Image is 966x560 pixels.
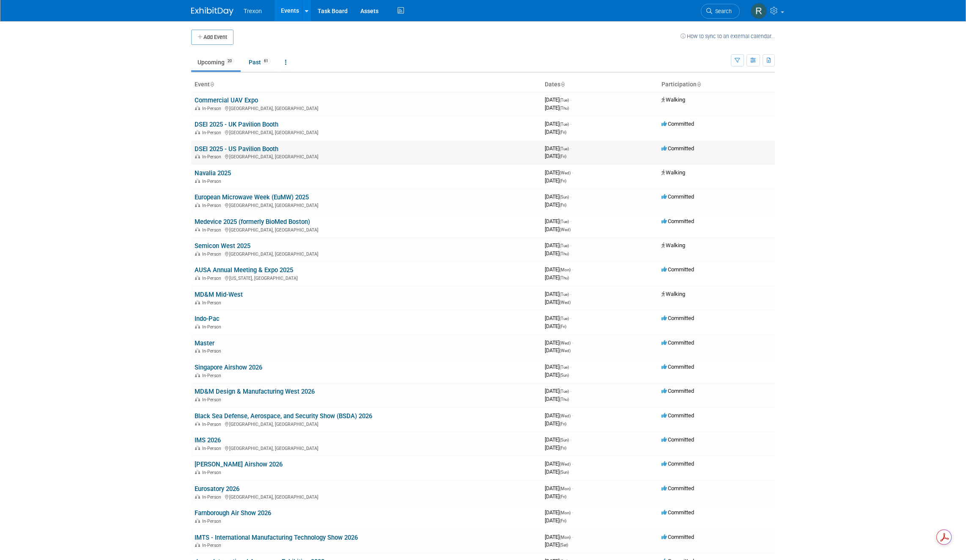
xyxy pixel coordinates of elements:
span: (Sat) [560,543,568,547]
span: Committed [661,193,694,200]
span: [DATE] [545,323,566,329]
img: In-Person Event [195,154,200,158]
span: [DATE] [545,218,571,224]
span: In-Person [202,373,224,378]
img: In-Person Event [195,373,200,377]
span: (Mon) [560,268,571,272]
img: In-Person Event [195,519,200,523]
span: In-Person [202,494,224,500]
span: Search [712,8,732,14]
span: In-Person [202,227,224,233]
span: (Wed) [560,227,571,232]
img: In-Person Event [195,422,200,426]
span: (Fri) [560,154,566,159]
span: [DATE] [545,153,566,159]
span: Trexon [244,8,262,14]
span: [DATE] [545,226,571,232]
span: [DATE] [545,364,571,370]
span: In-Person [202,324,224,330]
a: European Microwave Week (EuMW) 2025 [195,193,309,201]
span: (Thu) [560,397,569,402]
span: [DATE] [545,493,566,499]
span: In-Person [202,276,224,281]
span: - [572,169,573,176]
span: - [570,121,571,127]
div: [GEOGRAPHIC_DATA], [GEOGRAPHIC_DATA] [195,250,538,257]
div: [GEOGRAPHIC_DATA], [GEOGRAPHIC_DATA] [195,201,538,208]
span: In-Person [202,251,224,257]
a: How to sync to an external calendar... [681,33,775,39]
span: (Fri) [560,130,566,135]
span: In-Person [202,106,224,111]
span: - [572,485,573,491]
span: (Fri) [560,494,566,499]
span: - [570,388,571,394]
span: [DATE] [545,242,571,248]
span: [DATE] [545,129,566,135]
span: (Fri) [560,179,566,183]
a: Commercial UAV Expo [195,97,258,104]
a: Singapore Airshow 2026 [195,364,262,371]
span: - [570,364,571,370]
span: [DATE] [545,412,573,419]
span: - [572,412,573,419]
img: In-Person Event [195,251,200,256]
a: Navalia 2025 [195,169,231,177]
span: (Wed) [560,341,571,345]
span: [DATE] [545,145,571,152]
div: [US_STATE], [GEOGRAPHIC_DATA] [195,274,538,281]
span: Walking [661,242,685,248]
span: Committed [661,436,694,443]
span: - [570,193,571,200]
span: Committed [661,509,694,516]
span: Committed [661,339,694,346]
th: Participation [658,77,775,92]
a: DSEI 2025 - US Pavilion Booth [195,145,278,153]
a: Sort by Event Name [210,81,214,88]
span: (Fri) [560,422,566,426]
a: MD&M Mid-West [195,291,243,298]
img: In-Person Event [195,348,200,353]
span: (Fri) [560,324,566,329]
span: - [572,461,573,467]
span: In-Person [202,130,224,135]
span: (Thu) [560,106,569,110]
a: Eurosatory 2026 [195,485,239,493]
span: [DATE] [545,299,571,305]
span: [DATE] [545,315,571,321]
span: (Wed) [560,462,571,466]
span: (Wed) [560,300,571,305]
span: - [570,97,571,103]
span: Committed [661,534,694,540]
span: [DATE] [545,250,569,257]
img: In-Person Event [195,276,200,280]
span: [DATE] [545,436,571,443]
span: Walking [661,169,685,176]
span: Committed [661,364,694,370]
span: - [570,291,571,297]
img: Ryan Flores [751,3,767,19]
a: Black Sea Defense, Aerospace, and Security Show (BSDA) 2026 [195,412,372,420]
span: (Sun) [560,195,569,199]
img: In-Person Event [195,203,200,207]
span: In-Person [202,470,224,475]
a: Past61 [242,54,277,70]
span: (Tue) [560,292,569,297]
img: In-Person Event [195,446,200,450]
span: - [572,534,573,540]
span: (Fri) [560,203,566,207]
span: [DATE] [545,193,571,200]
span: - [572,339,573,346]
span: [DATE] [545,339,573,346]
div: [GEOGRAPHIC_DATA], [GEOGRAPHIC_DATA] [195,226,538,233]
a: Sort by Participation Type [697,81,701,88]
span: Committed [661,218,694,224]
span: Committed [661,388,694,394]
span: - [570,242,571,248]
span: Walking [661,97,685,103]
span: (Thu) [560,276,569,280]
span: [DATE] [545,420,566,427]
button: Add Event [191,30,233,45]
span: [DATE] [545,461,573,467]
span: - [570,315,571,321]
